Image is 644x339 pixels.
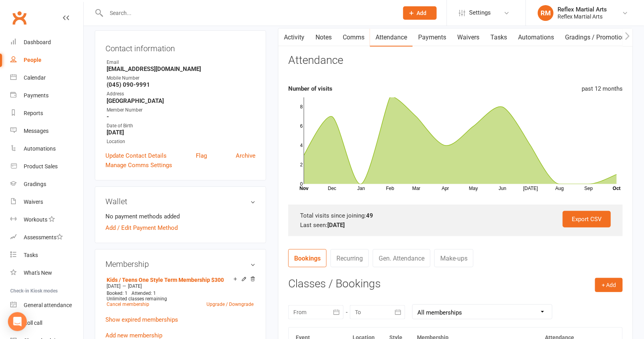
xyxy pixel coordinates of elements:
[207,302,253,307] a: Upgrade / Downgrade
[105,151,167,160] a: Update Contact Details
[8,312,27,331] div: Open Intercom Messenger
[10,158,83,175] a: Product Sales
[582,84,623,93] div: past 12 months
[107,75,255,82] div: Mobile Number
[373,249,430,267] a: Gen. Attendance
[370,28,413,47] a: Attendance
[563,211,611,227] a: Export CSV
[107,65,255,73] strong: [EMAIL_ADDRESS][DOMAIN_NAME]
[558,13,607,20] div: Reflex Martial Arts
[24,302,72,308] div: General attendance
[403,6,437,20] button: Add
[10,264,83,282] a: What's New
[10,104,83,122] a: Reports
[24,270,52,276] div: What's New
[10,296,83,314] a: General attendance kiosk mode
[310,28,337,47] a: Notes
[24,57,41,63] div: People
[300,220,611,230] div: Last seen:
[24,252,38,258] div: Tasks
[24,320,42,326] div: Roll call
[24,110,43,116] div: Reports
[107,81,255,88] strong: (045) 090-9991
[196,151,207,160] a: Flag
[288,249,327,267] a: Bookings
[10,69,83,87] a: Calendar
[107,291,128,296] span: Booked: 1
[10,140,83,158] a: Automations
[417,10,427,16] span: Add
[10,175,83,193] a: Gradings
[24,234,63,240] div: Assessments
[513,28,560,47] a: Automations
[24,39,51,45] div: Dashboard
[24,216,47,223] div: Workouts
[128,283,142,289] span: [DATE]
[10,122,83,140] a: Messages
[107,129,255,136] strong: [DATE]
[24,128,49,134] div: Messages
[413,28,452,47] a: Payments
[24,92,49,99] div: Payments
[105,197,255,206] h3: Wallet
[10,314,83,332] a: Roll call
[107,277,224,283] a: Kids / Teens One Style Term Membership $300
[9,8,29,28] a: Clubworx
[105,212,255,221] li: No payment methods added
[10,34,83,51] a: Dashboard
[288,278,623,290] h3: Classes / Bookings
[337,28,370,47] a: Comms
[434,249,473,267] a: Make-ups
[288,85,332,92] strong: Number of visits
[485,28,513,47] a: Tasks
[288,54,343,67] h3: Attendance
[10,211,83,229] a: Workouts
[107,296,167,302] span: Unlimited classes remaining
[107,122,255,130] div: Date of Birth
[105,41,255,53] h3: Contact information
[104,7,393,19] input: Search...
[105,316,178,323] a: Show expired memberships
[10,87,83,104] a: Payments
[278,28,310,47] a: Activity
[469,4,491,22] span: Settings
[24,181,46,187] div: Gradings
[10,51,83,69] a: People
[107,97,255,104] strong: [GEOGRAPHIC_DATA]
[10,193,83,211] a: Waivers
[24,145,56,152] div: Automations
[538,5,554,21] div: RM
[558,6,607,13] div: Reflex Martial Arts
[300,211,611,220] div: Total visits since joining:
[10,246,83,264] a: Tasks
[105,160,172,170] a: Manage Comms Settings
[10,229,83,246] a: Assessments
[107,59,255,66] div: Email
[105,332,162,339] a: Add new membership
[105,223,178,233] a: Add / Edit Payment Method
[107,90,255,98] div: Address
[330,249,369,267] a: Recurring
[327,222,345,229] strong: [DATE]
[107,138,255,145] div: Location
[107,283,120,289] span: [DATE]
[366,212,373,219] strong: 49
[24,199,43,205] div: Waivers
[452,28,485,47] a: Waivers
[24,75,46,81] div: Calendar
[107,106,255,114] div: Member Number
[105,283,255,289] div: —
[236,151,255,160] a: Archive
[107,113,255,120] strong: -
[24,163,58,169] div: Product Sales
[560,28,634,47] a: Gradings / Promotions
[131,291,156,296] span: Attended: 1
[107,302,149,307] a: Cancel membership
[595,278,623,292] button: + Add
[105,260,255,268] h3: Membership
